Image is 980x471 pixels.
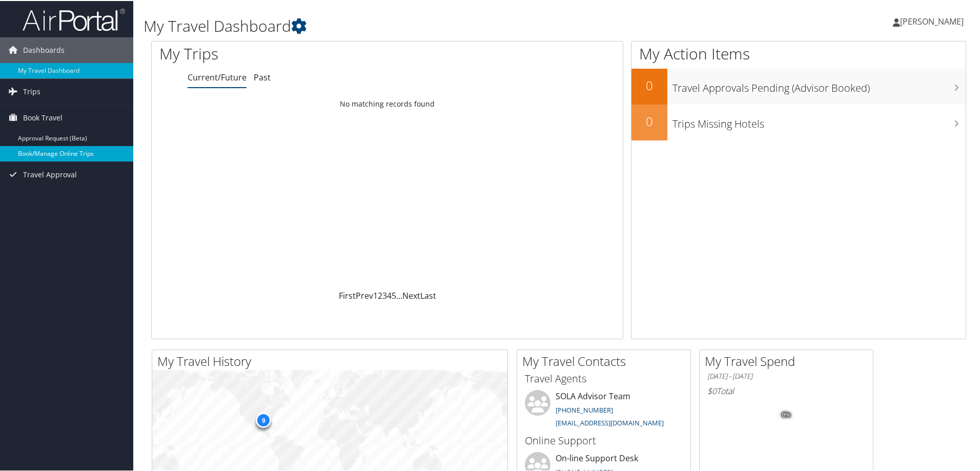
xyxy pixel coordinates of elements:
[23,78,40,104] span: Trips
[402,289,420,300] a: Next
[387,289,392,300] a: 4
[631,76,667,93] h2: 0
[900,15,964,26] span: [PERSON_NAME]
[525,433,683,447] h3: Online Support
[631,112,667,129] h2: 0
[392,289,396,300] a: 5
[672,111,966,130] h3: Trips Missing Hotels
[707,384,717,396] span: $0
[159,42,419,64] h1: My Trips
[152,94,623,112] td: No matching records found
[631,104,966,139] a: 0Trips Missing Hotels
[256,412,271,427] div: 9
[378,289,382,300] a: 2
[672,75,966,94] h3: Travel Approvals Pending (Advisor Booked)
[707,371,865,380] h6: [DATE] - [DATE]
[782,411,790,417] tspan: 0%
[254,71,271,82] a: Past
[396,289,402,300] span: …
[23,104,63,130] span: Book Travel
[520,389,688,431] li: SOLA Advisor Team
[705,352,873,369] h2: My Travel Spend
[420,289,436,300] a: Last
[23,161,77,187] span: Travel Approval
[525,371,683,385] h3: Travel Agents
[707,384,865,396] h6: Total
[522,352,690,369] h2: My Travel Contacts
[23,7,125,31] img: airportal-logo.png
[556,404,613,414] a: [PHONE_NUMBER]
[893,5,974,36] a: [PERSON_NAME]
[23,36,65,62] span: Dashboards
[556,417,664,426] a: [EMAIL_ADDRESS][DOMAIN_NAME]
[339,289,356,300] a: First
[631,42,966,64] h1: My Action Items
[144,14,697,36] h1: My Travel Dashboard
[188,71,247,82] a: Current/Future
[382,289,387,300] a: 3
[631,68,966,104] a: 0Travel Approvals Pending (Advisor Booked)
[373,289,378,300] a: 1
[356,289,373,300] a: Prev
[157,352,507,369] h2: My Travel History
